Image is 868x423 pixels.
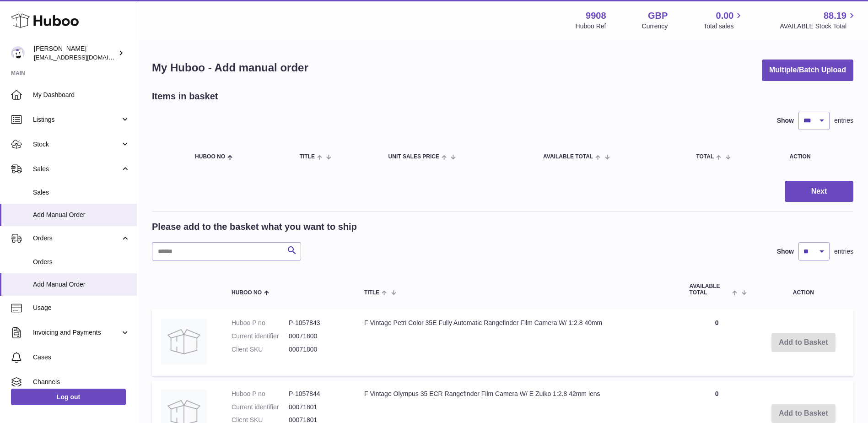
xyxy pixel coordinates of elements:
span: entries [834,116,853,125]
dd: 00071800 [289,332,346,341]
button: Multiple/Batch Upload [762,60,853,81]
span: AVAILABLE Total [543,154,593,160]
span: Sales [33,165,120,174]
label: Show [777,116,794,125]
a: Log out [11,389,126,405]
span: Usage [33,304,130,312]
h1: My Huboo - Add manual order [152,60,308,75]
span: 88.19 [824,10,846,22]
span: 0.00 [716,10,734,22]
h2: Items in basket [152,90,218,103]
dd: P-1057843 [289,319,346,327]
span: Title [300,154,315,160]
h2: Please add to the basket what you want to ship [152,221,357,233]
th: Action [754,274,853,304]
div: Huboo Ref [576,22,606,31]
span: entries [834,247,853,256]
span: Sales [33,188,130,197]
div: Action [790,154,844,160]
td: F Vintage Petri Color 35E Fully Automatic Rangefinder Film Camera W/ 1:2.8 40mm [355,309,680,376]
span: Orders [33,258,130,266]
dd: 00071801 [289,403,346,412]
span: Total sales [703,22,744,31]
span: Huboo no [232,290,262,296]
td: 0 [680,309,754,376]
span: Cases [33,353,130,362]
div: [PERSON_NAME] [34,44,116,62]
strong: GBP [648,10,668,22]
a: 88.19 AVAILABLE Stock Total [780,10,857,31]
dt: Current identifier [232,403,289,412]
a: 0.00 Total sales [703,10,744,31]
span: Title [364,290,379,296]
span: Orders [33,234,120,243]
strong: 9908 [586,10,606,22]
dd: P-1057844 [289,390,346,398]
dt: Client SKU [232,345,289,354]
dt: Huboo P no [232,390,289,398]
span: Stock [33,140,120,149]
dt: Current identifier [232,332,289,341]
span: [EMAIL_ADDRESS][DOMAIN_NAME] [34,54,135,61]
span: Huboo no [195,154,225,160]
dd: 00071800 [289,345,346,354]
label: Show [777,247,794,256]
dt: Huboo P no [232,319,289,327]
span: Listings [33,115,120,124]
span: AVAILABLE Stock Total [780,22,857,31]
button: Next [785,181,853,202]
span: Channels [33,378,130,386]
span: Total [696,154,714,160]
div: Currency [642,22,668,31]
img: F Vintage Petri Color 35E Fully Automatic Rangefinder Film Camera W/ 1:2.8 40mm [161,319,207,364]
span: Add Manual Order [33,280,130,289]
span: Add Manual Order [33,211,130,219]
span: My Dashboard [33,91,130,99]
img: internalAdmin-9908@internal.huboo.com [11,46,25,60]
span: Unit Sales Price [388,154,439,160]
span: Invoicing and Payments [33,328,120,337]
span: AVAILABLE Total [690,283,730,295]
